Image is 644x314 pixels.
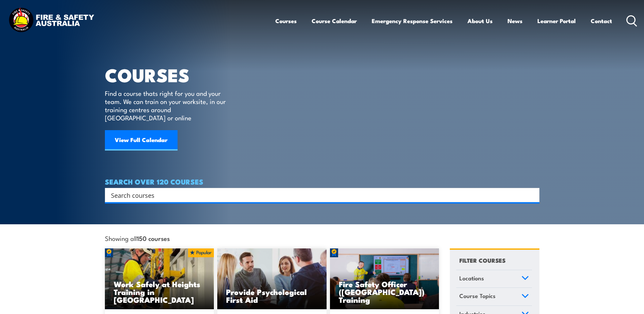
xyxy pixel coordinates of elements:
[105,67,236,83] h1: COURSES
[459,274,484,283] span: Locations
[217,248,327,310] img: Mental Health First Aid Training Course from Fire & Safety Australia
[226,288,318,303] h3: Provide Psychological First Aid
[372,12,453,30] a: Emergency Response Services
[456,288,532,306] a: Course Topics
[528,190,537,200] button: Search magnifier button
[456,270,532,288] a: Locations
[114,280,205,303] h3: Work Safely at Heights Training in [GEOGRAPHIC_DATA]
[105,234,170,242] span: Showing all
[591,12,612,30] a: Contact
[105,248,214,310] a: Work Safely at Heights Training in [GEOGRAPHIC_DATA]
[275,12,297,30] a: Courses
[312,12,357,30] a: Course Calendar
[105,178,539,185] h4: SEARCH OVER 120 COURSES
[105,248,214,310] img: Work Safely at Heights Training (1)
[105,130,178,151] a: View Full Calendar
[459,291,496,300] span: Course Topics
[459,256,505,265] h4: FILTER COURSES
[111,190,525,200] input: Search input
[112,190,526,200] form: Search form
[105,89,229,122] p: Find a course thats right for you and your team. We can train on your worksite, in our training c...
[330,248,439,310] a: Fire Safety Officer ([GEOGRAPHIC_DATA]) Training
[508,12,522,30] a: News
[217,248,327,310] a: Provide Psychological First Aid
[537,12,576,30] a: Learner Portal
[339,280,430,303] h3: Fire Safety Officer ([GEOGRAPHIC_DATA]) Training
[330,248,439,310] img: Fire Safety Advisor
[467,12,493,30] a: About Us
[137,233,170,243] strong: 150 courses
